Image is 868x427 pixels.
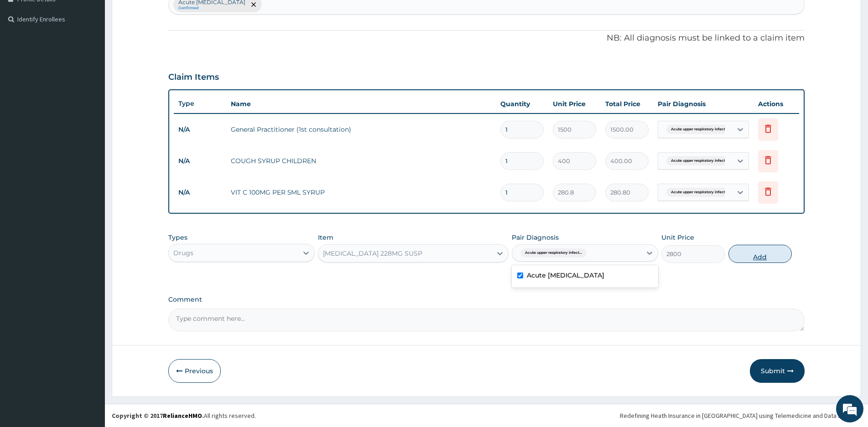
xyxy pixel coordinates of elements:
[174,95,226,112] th: Type
[620,411,861,420] div: Redefining Heath Insurance in [GEOGRAPHIC_DATA] using Telemedicine and Data Science!
[496,95,548,113] th: Quantity
[53,115,126,207] span: We're online!
[226,152,496,170] td: COUGH SYRUP CHILDREN
[666,188,733,197] span: Acute upper respiratory infect...
[105,404,868,427] footer: All rights reserved.
[168,234,187,242] label: Types
[249,0,258,9] span: remove selection option
[666,125,733,134] span: Acute upper respiratory infect...
[666,156,733,165] span: Acute upper respiratory infect...
[168,32,805,44] p: NB: All diagnosis must be linked to a claim item
[178,6,245,10] small: Confirmed
[318,233,333,242] label: Item
[661,233,694,242] label: Unit Price
[112,412,204,420] strong: Copyright © 2017 .
[173,248,193,257] div: Drugs
[527,271,604,280] label: Acute [MEDICAL_DATA]
[17,46,37,68] img: d_794563401_company_1708531726252_794563401
[163,412,202,420] a: RelianceHMO
[5,249,174,281] textarea: Type your message and hit 'Enter'
[150,5,172,26] div: Minimize live chat window
[226,183,496,201] td: VIT C 100MG PER 5ML SYRUP
[168,359,221,383] button: Previous
[168,296,805,304] label: Comment
[174,121,226,138] td: N/A
[174,184,226,201] td: N/A
[548,95,601,113] th: Unit Price
[226,120,496,139] td: General Practitioner (1st consultation)
[323,249,422,258] div: [MEDICAL_DATA] 228MG SUSP
[512,233,559,242] label: Pair Diagnosis
[754,95,799,113] th: Actions
[520,248,587,257] span: Acute upper respiratory infect...
[174,153,226,170] td: N/A
[653,95,754,113] th: Pair Diagnosis
[168,72,219,82] h3: Claim Items
[750,359,805,383] button: Submit
[226,95,496,113] th: Name
[728,245,792,263] button: Add
[601,95,653,113] th: Total Price
[47,51,153,63] div: Chat with us now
